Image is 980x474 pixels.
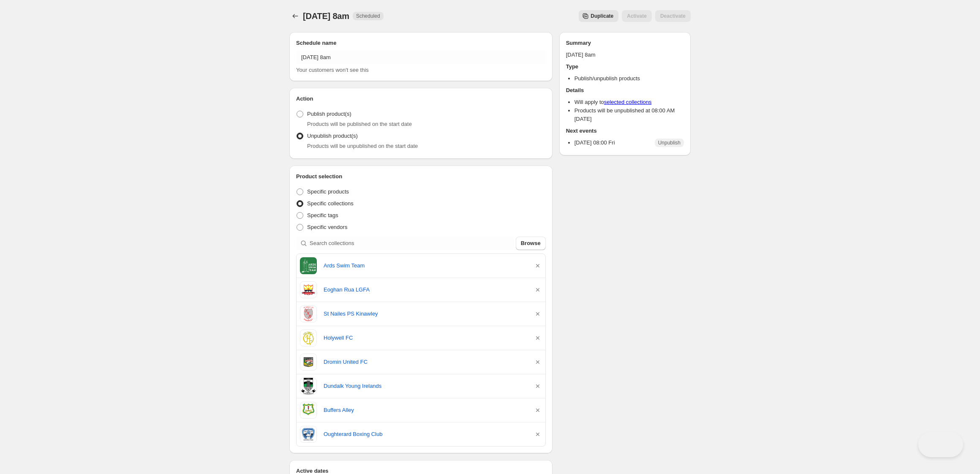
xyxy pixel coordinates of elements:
button: Schedules [289,10,301,22]
h2: Product selection [296,172,546,181]
iframe: Help Scout Beacon - Messages and Notifications [832,306,968,432]
p: [DATE] 08:00 Fri [574,139,615,147]
p: [DATE] 8am [566,51,684,59]
a: selected collections [604,99,652,105]
span: Your customers won't see this [296,67,369,73]
a: Dundalk Young Irelands [324,382,527,390]
li: Will apply to [574,98,684,106]
span: Publish product(s) [307,111,351,117]
a: Eoghan Rua LGFA [324,286,527,294]
a: Dromin United FC [324,358,527,366]
a: Holywell FC [324,334,527,342]
button: Browse [516,237,546,250]
span: [DATE] 8am [303,11,349,21]
span: Browse [521,239,541,248]
iframe: Help Scout Beacon - Open [918,432,963,457]
li: Publish/unpublish products [574,74,684,83]
span: Products will be published on the start date [307,121,412,127]
span: Specific products [307,188,349,195]
span: Unpublish product(s) [307,133,358,139]
a: St Nailes PS Kinawley [324,310,527,318]
span: Products will be unpublished on the start date [307,143,418,149]
h2: Schedule name [296,39,546,47]
li: Products will be unpublished at 08:00 AM [DATE] [574,106,684,123]
h2: Action [296,95,546,103]
a: Buffers Alley [324,406,527,414]
h2: Summary [566,39,684,47]
span: Duplicate [591,13,613,19]
a: Ards Swim Team [324,262,527,270]
span: Specific tags [307,212,338,218]
button: Secondary action label [579,10,618,22]
h2: Details [566,86,684,95]
span: Specific vendors [307,224,347,230]
span: Scheduled [356,13,380,19]
span: Unpublish [658,139,681,146]
span: Specific collections [307,200,354,207]
h2: Type [566,63,684,71]
a: Oughterard Boxing Club [324,430,527,439]
h2: Next events [566,127,684,135]
input: Search collections [310,237,514,250]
